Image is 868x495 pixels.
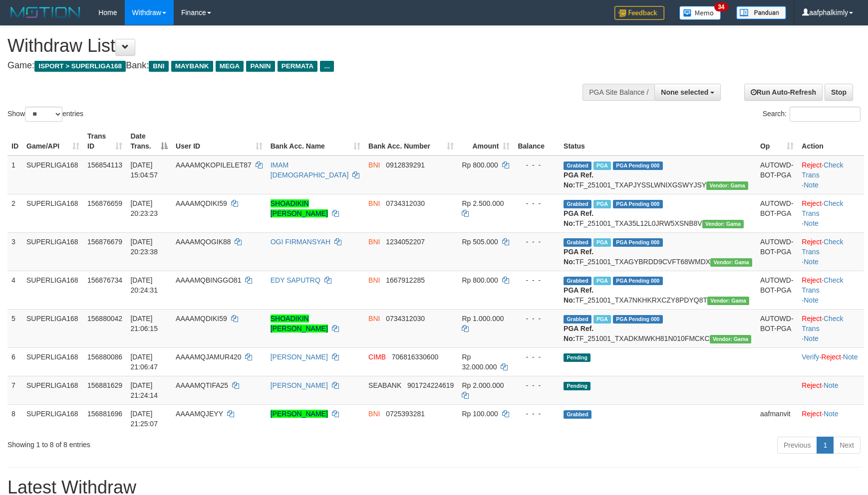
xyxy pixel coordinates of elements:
[130,199,158,217] span: [DATE] 20:23:23
[130,161,158,179] span: [DATE] 15:04:57
[518,380,556,390] div: - - -
[87,315,122,323] span: 156880042
[802,315,843,332] a: Check Trans
[368,381,401,389] span: SEABANK
[87,381,122,389] span: 156881629
[7,61,569,71] h4: Game: Bank:
[271,410,328,418] a: [PERSON_NAME]
[22,156,83,194] td: SUPERLIGA168
[22,232,83,271] td: SUPERLIGA168
[593,277,611,285] span: Marked by aafsoycanthlai
[736,6,786,19] img: panduan.png
[149,61,168,72] span: BNI
[763,107,861,122] label: Search:
[518,237,556,247] div: - - -
[386,238,425,246] span: Copy 1234052207 to clipboard
[593,200,611,208] span: Marked by aafsoycanthlai
[176,238,231,246] span: AAAAMQOGIK88
[407,381,454,389] span: Copy 901724224619 to clipboard
[518,409,556,419] div: - - -
[368,161,380,169] span: BNI
[176,161,252,169] span: AAAAMQKOPILELET87
[87,199,122,207] span: 156876659
[514,127,560,156] th: Balance
[87,276,122,284] span: 156876734
[364,127,458,156] th: Bank Acc. Number: activate to sort column ascending
[804,219,819,227] a: Note
[613,277,663,285] span: PGA Pending
[7,436,354,450] div: Showing 1 to 8 of 8 entries
[714,2,728,11] span: 34
[176,410,223,418] span: AAAAMQJEYY
[176,381,228,389] span: AAAAMQTIFA25
[802,161,843,179] a: Check Trans
[271,238,330,246] a: OGI FIRMANSYAH
[661,88,708,96] span: None selected
[216,61,244,72] span: MEGA
[802,315,822,323] a: Reject
[798,156,864,194] td: · ·
[802,238,822,246] a: Reject
[34,61,126,72] span: ISPORT > SUPERLIGA168
[368,276,380,284] span: BNI
[130,315,158,332] span: [DATE] 21:06:15
[593,238,611,247] span: Marked by aafsoycanthlai
[518,352,556,362] div: - - -
[824,410,839,418] a: Note
[462,353,497,371] span: Rp 32.000.000
[802,161,822,169] a: Reject
[564,248,593,266] b: PGA Ref. No:
[7,194,22,232] td: 2
[613,200,663,208] span: PGA Pending
[756,194,798,232] td: AUTOWD-BOT-PGA
[462,410,498,418] span: Rp 100.000
[564,171,593,189] b: PGA Ref. No:
[582,84,654,101] div: PGA Site Balance /
[392,353,438,361] span: Copy 706816330600 to clipboard
[22,271,83,309] td: SUPERLIGA168
[798,232,864,271] td: · ·
[22,194,83,232] td: SUPERLIGA168
[798,309,864,347] td: · ·
[679,6,721,20] img: Button%20Memo.svg
[710,335,752,343] span: Vendor URL: https://trx31.1velocity.biz
[613,238,663,247] span: PGA Pending
[654,84,721,101] button: None selected
[564,325,593,342] b: PGA Ref. No:
[171,61,213,72] span: MAYBANK
[756,232,798,271] td: AUTOWD-BOT-PGA
[518,160,556,170] div: - - -
[7,347,22,376] td: 6
[7,107,83,122] label: Show entries
[176,199,227,207] span: AAAAMQDIKI59
[518,275,556,285] div: - - -
[87,238,122,246] span: 156876679
[798,376,864,404] td: ·
[462,381,504,389] span: Rp 2.000.000
[386,315,425,323] span: Copy 0734312030 to clipboard
[560,127,756,156] th: Status
[802,199,843,217] a: Check Trans
[756,309,798,347] td: AUTOWD-BOT-PGA
[756,404,798,433] td: aafmanvit
[271,161,349,179] a: IMAM [DEMOGRAPHIC_DATA]
[756,156,798,194] td: AUTOWD-BOT-PGA
[87,410,122,418] span: 156881696
[702,220,744,228] span: Vendor URL: https://trx31.1velocity.biz
[368,238,380,246] span: BNI
[278,61,318,72] span: PERMATA
[87,353,122,361] span: 156880086
[386,161,425,169] span: Copy 0912839291 to clipboard
[176,353,241,361] span: AAAAMQJAMUR420
[518,314,556,324] div: - - -
[462,199,504,207] span: Rp 2.500.000
[22,376,83,404] td: SUPERLIGA168
[564,382,590,390] span: Pending
[804,181,819,189] a: Note
[564,162,591,170] span: Grabbed
[368,410,380,418] span: BNI
[271,199,328,217] a: SHOADIKIN [PERSON_NAME]
[7,5,83,20] img: MOTION_logo.png
[130,410,158,428] span: [DATE] 21:25:07
[246,61,275,72] span: PANIN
